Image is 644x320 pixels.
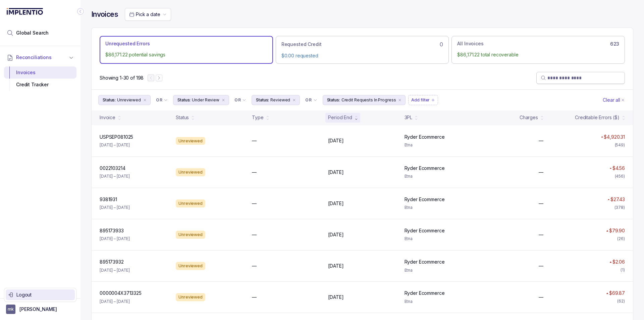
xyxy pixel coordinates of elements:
[520,114,538,121] div: Charges
[252,263,257,269] p: —
[328,200,343,207] p: [DATE]
[9,79,71,91] div: Credit Tracker
[615,173,625,180] div: (456)
[405,134,445,140] p: Ryder Ecommerce
[252,137,257,144] p: —
[221,97,226,103] div: remove content
[103,97,116,103] p: Status:
[610,196,625,203] p: $27.43
[100,227,124,234] p: 895173933
[176,293,205,301] div: Unreviewed
[100,298,130,305] p: [DATE] – [DATE]
[100,75,144,81] p: Showing 1-30 of 198
[100,165,125,172] p: 0022103214
[156,97,168,103] li: Filter Chip Connector undefined
[405,235,473,242] p: Etna
[91,10,118,19] h4: Invoices
[617,235,625,242] div: (26)
[176,199,205,208] div: Unreviewed
[405,173,473,180] p: Etna
[100,36,625,63] ul: Action Tab Group
[405,114,413,121] div: 3PL
[16,54,52,61] span: Reconciliations
[614,204,625,211] div: (378)
[397,97,402,103] div: remove content
[100,173,130,180] p: [DATE] – [DATE]
[323,95,406,105] button: Filter Chip Credit Requests In Progress
[575,114,620,121] div: Creditable Errors ($)
[281,41,322,48] p: Requested Credit
[234,97,246,103] li: Filter Chip Connector undefined
[100,142,130,148] p: [DATE] – [DATE]
[405,165,445,172] p: Ryder Ecommerce
[328,263,343,269] p: [DATE]
[98,95,151,105] li: Filter Chip Unreviewed
[105,51,267,58] p: $86,171.22 potential savings
[606,230,608,232] img: red pointer upwards
[305,97,317,103] li: Filter Chip Connector undefined
[9,66,71,79] div: Invoices
[232,95,249,105] button: Filter Chip Connector undefined
[100,134,133,140] p: USPSEP081025
[405,259,445,265] p: Ryder Ecommerce
[604,134,625,140] p: $4,920.31
[176,137,205,145] div: Unreviewed
[176,262,205,270] div: Unreviewed
[100,259,124,265] p: 895173932
[129,11,160,18] search: Date Range Picker
[341,97,396,103] p: Credit Requests In Progress
[609,290,625,296] p: $69.87
[177,97,191,103] p: Status:
[405,298,473,305] p: Etna
[105,40,150,47] p: Unrequested Errors
[100,114,115,121] div: Invoice
[281,40,443,48] div: 0
[328,231,343,238] p: [DATE]
[609,168,611,169] img: red pointer upwards
[408,95,438,105] button: Filter Chip Add filter
[405,196,445,203] p: Ryder Ecommerce
[19,306,57,313] p: [PERSON_NAME]
[539,137,543,144] p: —
[252,169,257,176] p: —
[612,165,625,172] p: $4.56
[615,142,625,148] div: (549)
[328,294,343,301] p: [DATE]
[16,291,72,298] p: Logout
[539,169,543,176] p: —
[192,97,219,103] p: Under Review
[176,231,205,239] div: Unreviewed
[612,259,625,265] p: $2.06
[328,169,343,176] p: [DATE]
[4,50,76,65] button: Reconciliations
[156,75,162,81] button: Next Page
[234,97,241,103] p: OR
[601,136,603,138] img: red pointer upwards
[610,41,619,47] h6: 623
[252,231,257,238] p: —
[609,227,625,234] p: $79.90
[156,97,162,103] p: OR
[539,294,543,301] p: —
[173,95,229,105] button: Filter Chip Under Review
[176,114,189,121] div: Status
[142,97,148,103] div: remove content
[607,199,609,200] img: red pointer upwards
[153,95,170,105] button: Filter Chip Connector undefined
[601,95,626,105] button: Clear Filters
[291,97,297,103] div: remove content
[539,263,543,269] p: —
[405,290,445,296] p: Ryder Ecommerce
[405,204,473,211] p: Etna
[609,261,611,263] img: red pointer upwards
[16,30,49,36] span: Global Search
[100,75,144,81] div: Remaining page entries
[117,97,141,103] p: Unreviewed
[252,95,300,105] button: Filter Chip Reviewed
[328,114,352,121] div: Period End
[621,267,625,273] div: (1)
[606,292,608,294] img: red pointer upwards
[303,95,320,105] button: Filter Chip Connector undefined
